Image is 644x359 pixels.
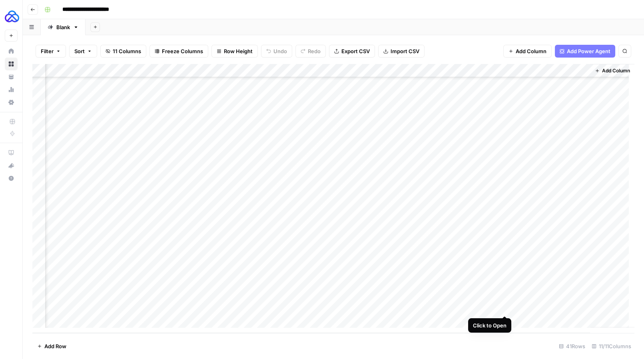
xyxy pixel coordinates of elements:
a: Your Data [5,70,18,83]
a: Blank [41,19,86,35]
button: Redo [295,45,326,58]
a: Settings [5,96,18,109]
span: Add Power Agent [567,47,610,55]
button: Row Height [211,45,258,58]
button: What's new? [5,159,18,172]
span: 11 Columns [113,47,141,55]
button: Export CSV [329,45,375,58]
a: Home [5,45,18,58]
div: 11/11 Columns [588,340,634,353]
div: Click to Open [473,321,506,329]
span: Add Column [516,47,546,55]
button: Workspace: AUQ [5,6,18,26]
button: Add Power Agent [555,45,615,58]
button: 11 Columns [100,45,146,58]
span: Redo [308,47,321,55]
button: Sort [69,45,97,58]
button: Import CSV [378,45,425,58]
img: AUQ Logo [5,9,19,24]
button: Freeze Columns [150,45,208,58]
button: Undo [261,45,292,58]
a: Usage [5,83,18,96]
button: Add Column [503,45,552,58]
span: Export CSV [341,47,370,55]
button: Add Column [592,66,633,76]
button: Filter [36,45,66,58]
span: Filter [41,47,54,55]
button: Help + Support [5,172,18,185]
button: Add Row [32,340,71,353]
span: Undo [273,47,287,55]
span: Add Row [44,342,66,350]
span: Freeze Columns [162,47,203,55]
a: Browse [5,58,18,70]
span: Row Height [224,47,253,55]
span: Add Column [602,67,630,74]
a: AirOps Academy [5,146,18,159]
span: Import CSV [391,47,419,55]
div: Blank [56,23,70,31]
div: What's new? [5,160,17,172]
span: Sort [74,47,85,55]
div: 41 Rows [556,340,588,353]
